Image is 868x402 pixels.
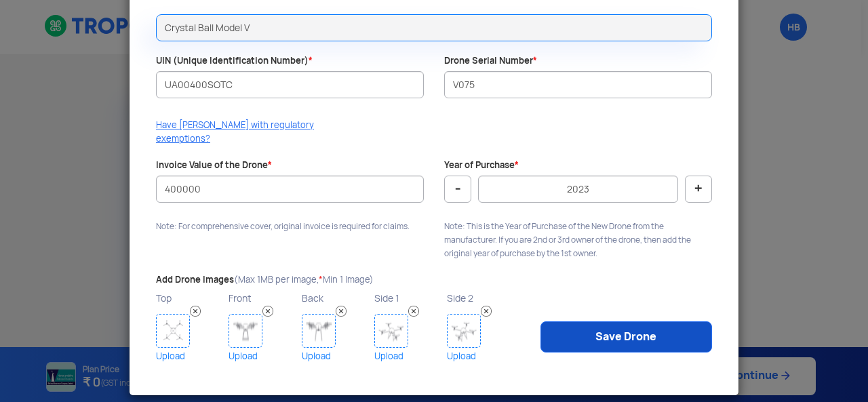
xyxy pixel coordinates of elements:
img: Drone Image [302,314,336,348]
p: Have [PERSON_NAME] with regulatory exemptions? [156,119,327,146]
a: Upload [447,348,516,365]
label: Add Drone Images [156,274,374,287]
p: Front [229,289,298,307]
img: Drone Image [229,314,262,348]
img: Remove Image [262,306,273,317]
p: Top [156,289,225,307]
img: Drone Image [374,314,408,348]
a: Upload [374,348,443,365]
a: Upload [302,348,371,365]
span: (Max 1MB per image, Min 1 Image) [234,274,374,285]
p: Side 1 [374,289,443,307]
img: Remove Image [336,306,347,317]
img: Remove Image [481,306,492,317]
a: Upload [229,348,298,365]
img: Remove Image [408,306,419,317]
button: + [685,176,712,203]
p: Note: This is the Year of Purchase of the New Drone from the manufacturer. If you are 2nd or 3rd ... [444,220,712,260]
input: Drone Model : Search by name or brand, eg DOPO, Dhaksha [156,14,712,41]
label: Year of Purchase [444,159,519,172]
a: Upload [156,348,225,365]
p: Back [302,289,371,307]
p: Note: For comprehensive cover, original invoice is required for claims. [156,220,424,233]
button: - [444,176,471,203]
label: Invoice Value of the Drone [156,159,272,172]
p: Side 2 [447,289,516,307]
label: UIN (Unique Identification Number) [156,55,313,68]
img: Drone Image [156,314,190,348]
img: Remove Image [190,306,201,317]
img: Drone Image [447,314,481,348]
label: Drone Serial Number [444,55,537,68]
a: Save Drone [540,321,712,353]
